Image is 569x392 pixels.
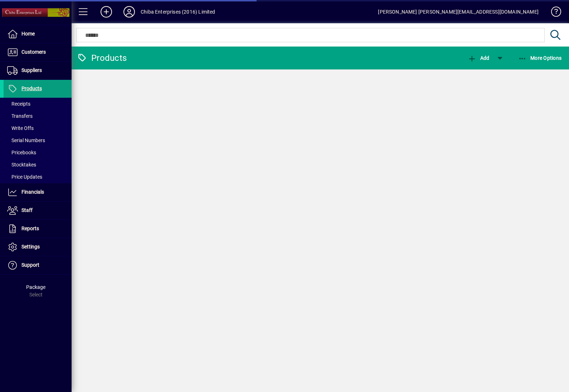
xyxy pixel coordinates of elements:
[546,1,560,25] a: Knowledge Base
[21,207,33,213] span: Staff
[7,125,34,131] span: Write Offs
[4,98,72,110] a: Receipts
[26,284,45,290] span: Package
[4,110,72,122] a: Transfers
[4,122,72,134] a: Write Offs
[4,159,72,171] a: Stocktakes
[4,62,72,79] a: Suppliers
[21,189,44,195] span: Financials
[4,183,72,201] a: Financials
[77,52,127,64] div: Products
[7,174,42,180] span: Price Updates
[4,238,72,256] a: Settings
[7,137,45,143] span: Serial Numbers
[7,113,33,119] span: Transfers
[468,55,489,61] span: Add
[21,86,42,91] span: Products
[4,43,72,61] a: Customers
[7,162,36,168] span: Stocktakes
[4,171,72,183] a: Price Updates
[4,202,72,219] a: Staff
[7,150,36,155] span: Pricebooks
[95,5,118,18] button: Add
[141,6,215,18] div: Chiba Enterprises (2016) Limited
[466,52,491,64] button: Add
[4,134,72,146] a: Serial Numbers
[21,49,46,55] span: Customers
[118,5,141,18] button: Profile
[21,262,39,268] span: Support
[21,67,42,73] span: Suppliers
[378,6,539,18] div: [PERSON_NAME] [PERSON_NAME][EMAIL_ADDRESS][DOMAIN_NAME]
[4,25,72,43] a: Home
[7,101,30,107] span: Receipts
[21,226,39,231] span: Reports
[518,55,562,61] span: More Options
[4,146,72,159] a: Pricebooks
[516,52,564,64] button: More Options
[4,220,72,238] a: Reports
[4,256,72,274] a: Support
[21,31,35,37] span: Home
[21,244,40,250] span: Settings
